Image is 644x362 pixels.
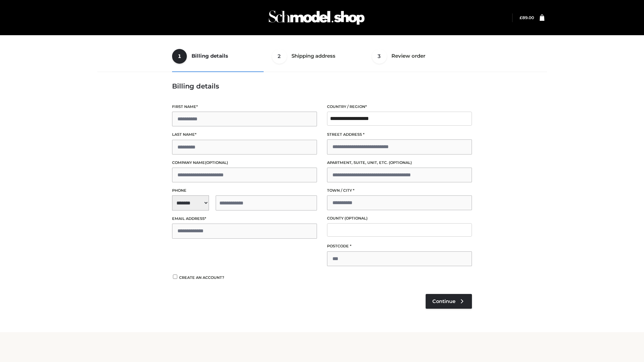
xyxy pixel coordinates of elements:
[205,160,228,165] span: (optional)
[172,104,317,110] label: First name
[520,15,522,20] span: £
[327,243,472,249] label: Postcode
[172,187,317,194] label: Phone
[266,4,367,31] img: Schmodel Admin 964
[426,294,472,309] a: Continue
[389,160,412,165] span: (optional)
[520,15,534,20] a: £89.00
[172,275,178,279] input: Create an account?
[172,82,472,90] h3: Billing details
[344,216,368,221] span: (optional)
[432,298,455,304] span: Continue
[327,160,472,166] label: Apartment, suite, unit, etc.
[327,104,472,110] label: Country / Region
[327,187,472,194] label: Town / City
[520,15,534,20] bdi: 89.00
[327,131,472,138] label: Street address
[179,275,224,280] span: Create an account?
[172,131,317,138] label: Last name
[327,215,472,222] label: County
[172,160,317,166] label: Company name
[172,216,317,222] label: Email address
